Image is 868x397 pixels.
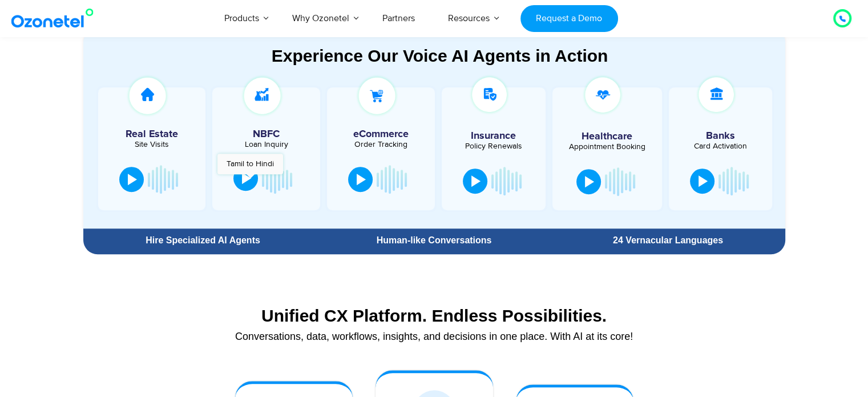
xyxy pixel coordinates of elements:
[218,129,314,139] h5: NBFC
[333,141,429,149] div: Order Tracking
[561,131,653,142] h5: Healthcare
[89,236,317,245] div: Hire Specialized AI Agents
[89,306,780,326] div: Unified CX Platform. Endless Possibilities.
[520,5,618,32] a: Request a Demo
[447,142,540,150] div: Policy Renewals
[556,236,779,245] div: 24 Vernacular Languages
[561,143,653,151] div: Appointment Booking
[447,131,540,141] h5: Insurance
[333,129,429,139] h5: eCommerce
[218,141,314,149] div: Loan Inquiry
[675,131,767,141] h5: Banks
[104,141,200,149] div: Site Visits
[104,129,200,139] h5: Real Estate
[89,331,780,342] div: Conversations, data, workflows, insights, and decisions in one place. With AI at its core!
[95,46,785,66] div: Experience Our Voice AI Agents in Action
[675,142,767,150] div: Card Activation
[322,236,545,245] div: Human-like Conversations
